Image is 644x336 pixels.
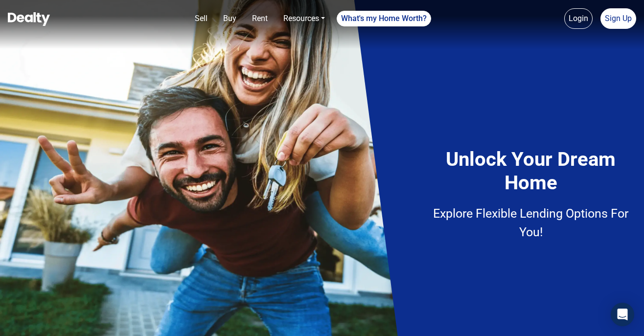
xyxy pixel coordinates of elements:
[191,9,211,28] a: Sell
[564,8,593,29] a: Login
[600,8,636,29] a: Sign Up
[421,204,641,241] p: Explore Flexible Lending Options For You!
[421,148,641,195] h4: Unlock Your Dream Home
[337,11,431,26] a: What's my Home Worth?
[219,9,240,28] a: Buy
[279,9,329,28] a: Resources
[8,12,50,26] img: Dealty - Buy, Sell & Rent Homes
[248,9,272,28] a: Rent
[611,303,634,326] div: Open Intercom Messenger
